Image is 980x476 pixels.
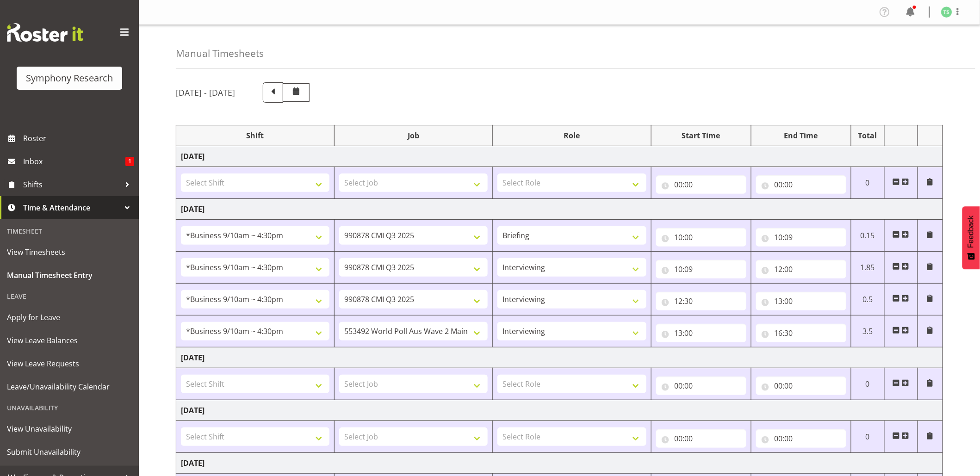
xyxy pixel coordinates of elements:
[2,264,136,287] a: Manual Timesheet Entry
[2,306,136,329] a: Apply for Leave
[967,216,975,248] span: Feedback
[7,23,83,42] img: Rosterit website logo
[656,292,746,310] input: Click to select...
[2,375,136,398] a: Leave/Unavailability Calendar
[7,268,132,282] span: Manual Timesheet Entry
[2,222,136,241] div: Timesheet
[125,157,134,166] span: 1
[181,130,329,141] div: Shift
[23,131,134,145] span: Roster
[656,260,746,278] input: Click to select...
[941,6,952,18] img: tanya-stebbing1954.jpg
[176,87,235,98] h5: [DATE] - [DATE]
[2,352,136,375] a: View Leave Requests
[851,421,884,453] td: 0
[7,334,132,347] span: View Leave Balances
[7,245,132,259] span: View Timesheets
[176,146,943,167] td: [DATE]
[856,130,880,141] div: Total
[7,445,132,459] span: Submit Unavailability
[851,284,884,315] td: 0.5
[756,228,846,247] input: Click to select...
[7,380,132,394] span: Leave/Unavailability Calendar
[756,175,846,194] input: Click to select...
[756,377,846,395] input: Click to select...
[23,155,125,168] span: Inbox
[23,201,120,215] span: Time & Attendance
[851,252,884,284] td: 1.85
[2,398,136,417] div: Unavailability
[339,130,488,141] div: Job
[851,167,884,199] td: 0
[656,130,746,141] div: Start Time
[176,453,943,474] td: [DATE]
[656,377,746,395] input: Click to select...
[851,368,884,400] td: 0
[962,206,980,269] button: Feedback - Show survey
[851,220,884,252] td: 0.15
[26,71,113,85] div: Symphony Research
[7,422,132,436] span: View Unavailability
[656,324,746,342] input: Click to select...
[756,260,846,278] input: Click to select...
[756,324,846,342] input: Click to select...
[2,241,136,264] a: View Timesheets
[7,357,132,371] span: View Leave Requests
[656,429,746,448] input: Click to select...
[23,178,120,192] span: Shifts
[7,310,132,324] span: Apply for Leave
[2,287,136,306] div: Leave
[656,175,746,194] input: Click to select...
[176,347,943,368] td: [DATE]
[176,199,943,220] td: [DATE]
[756,292,846,310] input: Click to select...
[2,440,136,464] a: Submit Unavailability
[756,429,846,448] input: Click to select...
[656,228,746,247] input: Click to select...
[756,130,846,141] div: End Time
[2,329,136,352] a: View Leave Balances
[851,315,884,347] td: 3.5
[176,400,943,421] td: [DATE]
[176,48,264,59] h4: Manual Timesheets
[2,417,136,440] a: View Unavailability
[497,130,646,141] div: Role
